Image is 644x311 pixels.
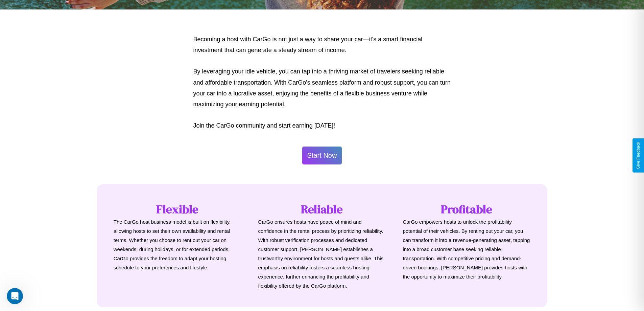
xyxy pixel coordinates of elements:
p: Becoming a host with CarGo is not just a way to share your car—it's a smart financial investment ... [193,34,451,56]
p: By leveraging your idle vehicle, you can tap into a thriving market of travelers seeking reliable... [193,66,451,110]
button: Start Now [302,147,342,164]
h1: Reliable [258,201,386,217]
p: CarGo ensures hosts have peace of mind and confidence in the rental process by prioritizing relia... [258,217,386,290]
p: CarGo empowers hosts to unlock the profitability potential of their vehicles. By renting out your... [403,217,530,281]
h1: Flexible [114,201,241,217]
iframe: Intercom live chat [7,288,23,304]
p: The CarGo host business model is built on flexibility, allowing hosts to set their own availabili... [114,217,241,272]
div: Give Feedback [636,142,641,169]
h1: Profitable [403,201,530,217]
p: Join the CarGo community and start earning [DATE]! [193,120,451,131]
